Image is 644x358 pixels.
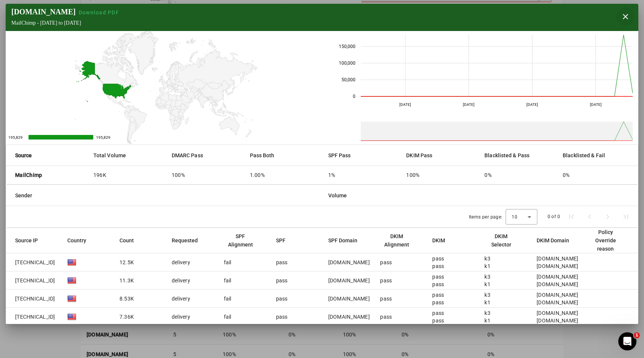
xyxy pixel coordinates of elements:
[537,236,576,245] div: DKIM Domain
[537,255,578,262] div: [DOMAIN_NAME]
[341,77,355,82] text: 50,000
[328,236,364,245] div: SPF Domain
[322,145,400,166] mat-header-cell: SPF Pass
[218,271,270,290] mat-cell: fail
[67,236,86,245] div: Country
[478,145,557,166] mat-header-cell: Blacklisted & Pass
[537,273,578,281] div: [DOMAIN_NAME]
[432,273,444,281] div: pass
[218,253,270,271] mat-cell: fail
[218,308,270,326] mat-cell: fail
[166,253,218,271] mat-cell: delivery
[432,291,444,299] div: pass
[537,299,578,306] div: [DOMAIN_NAME]
[113,271,166,290] mat-cell: 11.3K
[328,259,370,266] div: [DOMAIN_NAME]
[113,253,166,271] mat-cell: 12.5K
[15,151,32,160] strong: Source
[276,295,288,302] div: pass
[484,281,490,288] div: k1
[484,299,490,306] div: k1
[484,232,518,249] div: DKIM Selector
[328,313,370,321] div: [DOMAIN_NAME]
[218,290,270,308] mat-cell: fail
[432,317,444,324] div: pass
[432,309,444,317] div: pass
[328,236,357,245] div: SPF Domain
[166,271,218,290] mat-cell: delivery
[244,166,322,184] mat-cell: 1.00%
[244,145,322,166] mat-header-cell: Pass Both
[353,94,355,99] text: 0
[172,236,198,245] div: Requested
[339,44,355,49] text: 150,000
[276,313,288,321] div: pass
[432,236,445,245] div: DKIM
[469,213,503,221] div: Items per page:
[79,9,119,15] span: Download PDF
[526,102,538,107] text: [DATE]
[432,299,444,306] div: pass
[484,317,490,324] div: k1
[432,262,444,270] div: pass
[537,281,578,288] div: [DOMAIN_NAME]
[96,135,110,139] text: 195,829
[432,281,444,288] div: pass
[15,259,55,266] span: [TECHNICAL_ID]
[478,166,557,184] mat-cell: 0%
[322,166,400,184] mat-cell: 1%
[166,308,218,326] mat-cell: delivery
[484,309,490,317] div: k3
[484,291,490,299] div: k3
[634,332,640,338] span: 1
[11,20,122,26] div: MailChimp - [DATE] to [DATE]
[224,232,264,249] div: SPF Alignment
[548,213,560,220] div: 0 of 0
[589,228,622,253] div: Policy Override reason
[537,291,578,299] div: [DOMAIN_NAME]
[76,9,122,16] button: Download PDF
[11,8,122,16] div: [DOMAIN_NAME]
[484,262,490,270] div: k1
[166,145,244,166] mat-header-cell: DMARC Pass
[328,295,370,302] div: [DOMAIN_NAME]
[484,273,490,281] div: k3
[399,102,411,107] text: [DATE]
[512,214,517,220] span: 10
[119,236,141,245] div: Count
[537,317,578,324] div: [DOMAIN_NAME]
[113,308,166,326] mat-cell: 7.36K
[537,309,578,317] div: [DOMAIN_NAME]
[15,277,55,284] span: [TECHNICAL_ID]
[172,236,205,245] div: Requested
[276,236,286,245] div: SPF
[15,313,55,321] span: [TECHNICAL_ID]
[400,166,478,184] mat-cell: 100%
[557,166,638,184] mat-cell: 0%
[8,135,23,139] text: 195,829
[590,102,601,107] text: [DATE]
[589,228,629,253] div: Policy Override reason
[374,308,426,326] mat-cell: pass
[276,259,288,266] div: pass
[484,232,525,249] div: DKIM Selector
[328,277,370,284] div: [DOMAIN_NAME]
[15,171,42,179] strong: MailChimp
[166,290,218,308] mat-cell: delivery
[374,271,426,290] mat-cell: pass
[113,290,166,308] mat-cell: 8.53K
[6,185,322,206] mat-header-cell: Sender
[6,31,322,144] svg: A chart.
[67,258,76,267] img: blank.gif
[400,145,478,166] mat-header-cell: DKIM Pass
[87,166,166,184] mat-cell: 196K
[374,253,426,271] mat-cell: pass
[15,236,45,245] div: Source IP
[87,145,166,166] mat-header-cell: Total Volume
[67,236,93,245] div: Country
[15,295,55,302] span: [TECHNICAL_ID]
[557,145,638,166] mat-header-cell: Blacklisted & Fail
[432,255,444,262] div: pass
[339,60,355,66] text: 100,000
[463,102,475,107] text: [DATE]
